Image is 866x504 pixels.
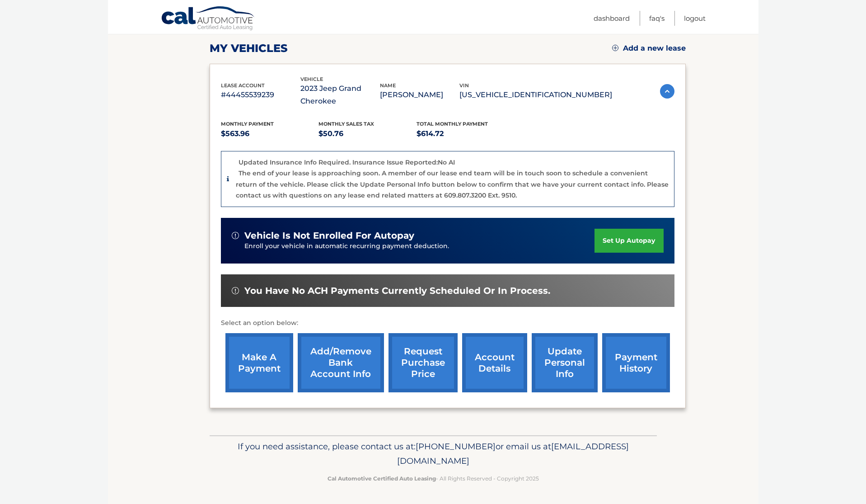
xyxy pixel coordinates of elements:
p: $614.72 [417,127,515,140]
a: Logout [684,11,706,26]
p: $50.76 [318,127,417,140]
a: Add/Remove bank account info [298,333,384,392]
p: The end of your lease is approaching soon. A member of our lease end team will be in touch soon t... [236,169,669,199]
p: [PERSON_NAME] [380,89,459,101]
p: Select an option below: [221,318,674,329]
span: lease account [221,82,265,89]
p: - All Rights Reserved - Copyright 2025 [215,474,651,483]
a: make a payment [225,333,293,392]
a: set up autopay [594,229,663,253]
a: payment history [602,333,670,392]
img: alert-white.svg [232,232,239,239]
a: Cal Automotive [161,6,256,32]
a: request purchase price [389,333,458,392]
span: vehicle [300,76,323,82]
span: [EMAIL_ADDRESS][DOMAIN_NAME] [397,441,629,466]
p: [US_VEHICLE_IDENTIFICATION_NUMBER] [459,89,612,101]
a: Add a new lease [612,44,686,53]
span: name [380,82,396,89]
span: [PHONE_NUMBER] [416,441,496,452]
span: vin [459,82,469,89]
p: Enroll your vehicle in automatic recurring payment deduction. [244,241,595,251]
span: vehicle is not enrolled for autopay [244,230,414,241]
p: If you need assistance, please contact us at: or email us at [215,439,651,468]
img: add.svg [612,45,618,51]
p: #44455539239 [221,89,300,101]
a: FAQ's [649,11,665,26]
span: Monthly Payment [221,121,274,127]
img: alert-white.svg [232,287,239,294]
span: Total Monthly Payment [417,121,488,127]
h2: my vehicles [210,42,288,55]
a: update personal info [532,333,598,392]
span: Monthly sales Tax [318,121,374,127]
strong: Cal Automotive Certified Auto Leasing [328,475,436,482]
p: 2023 Jeep Grand Cherokee [300,82,380,108]
p: $563.96 [221,127,319,140]
img: accordion-active.svg [660,84,674,99]
span: You have no ACH payments currently scheduled or in process. [244,285,550,297]
a: Dashboard [594,11,630,26]
p: Updated Insurance Info Required. Insurance Issue Reported:No AI [239,158,455,166]
a: account details [462,333,527,392]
